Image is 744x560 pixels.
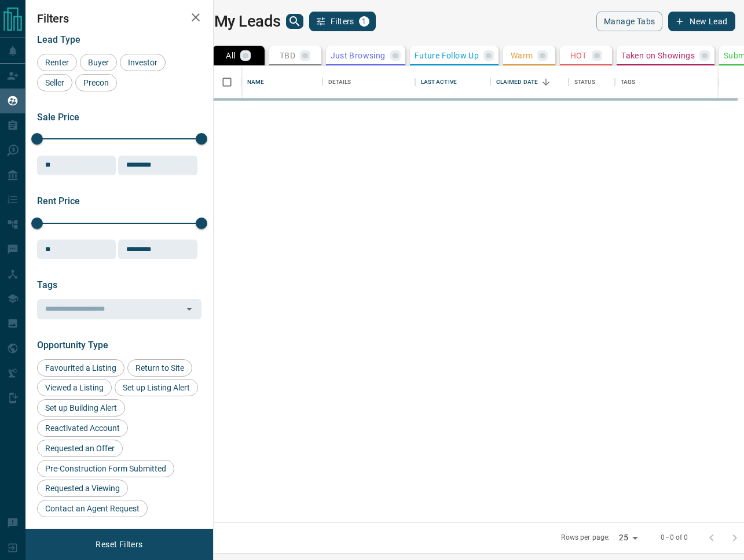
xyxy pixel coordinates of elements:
div: Precon [75,74,117,91]
button: Filters1 [309,12,376,31]
span: Pre-Construction Form Submitted [41,464,170,473]
div: Set up Building Alert [37,399,125,417]
div: Reactivated Account [37,419,128,437]
div: Seller [37,74,72,91]
button: Sort [538,74,554,90]
div: Set up Listing Alert [115,379,198,396]
div: Details [322,66,415,98]
div: Tags [615,66,722,98]
p: Warm [511,51,533,60]
button: Open [181,301,197,317]
p: Just Browsing [331,51,386,60]
span: Return to Site [131,363,188,373]
span: Opportunity Type [37,340,108,351]
div: Viewed a Listing [37,379,112,396]
p: Future Follow Up [415,51,479,60]
span: Favourited a Listing [41,363,120,373]
span: Rent Price [37,196,80,207]
span: Contact an Agent Request [41,504,144,513]
p: TBD [280,51,295,60]
div: Claimed Date [496,66,538,98]
span: Viewed a Listing [41,383,108,392]
div: Buyer [80,54,117,71]
p: HOT [570,51,587,60]
div: Last Active [415,66,490,98]
span: Seller [41,78,68,87]
button: search button [286,14,303,29]
div: Status [569,66,615,98]
div: Return to Site [127,359,192,377]
button: New Lead [668,12,735,31]
div: Status [574,66,596,98]
div: Claimed Date [490,66,569,98]
div: Name [241,66,322,98]
div: Pre-Construction Form Submitted [37,460,174,477]
div: Name [247,66,265,98]
p: All [226,51,235,60]
span: Renter [41,58,73,67]
div: Renter [37,54,77,71]
button: Manage Tabs [596,12,662,31]
span: Reactivated Account [41,423,124,433]
span: Precon [79,78,113,87]
div: Requested a Viewing [37,480,128,497]
div: Favourited a Listing [37,359,124,377]
p: 0–0 of 0 [661,533,688,543]
span: Requested a Viewing [41,484,124,493]
p: Taken on Showings [621,51,695,60]
span: Investor [124,58,162,67]
div: Contact an Agent Request [37,500,148,517]
span: Tags [37,279,57,290]
span: Sale Price [37,112,79,123]
h2: Filters [37,12,201,25]
span: 1 [360,17,368,25]
span: Set up Building Alert [41,403,121,412]
div: Tags [621,66,636,98]
div: Requested an Offer [37,440,123,457]
div: Last Active [421,66,457,98]
p: Rows per page: [561,533,610,543]
span: Buyer [84,58,113,67]
span: Set up Listing Alert [119,383,194,392]
h1: My Leads [214,12,281,31]
button: Reset Filters [88,535,150,554]
span: Requested an Offer [41,444,119,453]
div: 25 [614,529,642,546]
span: Lead Type [37,34,80,45]
div: Investor [120,54,166,71]
div: Details [328,66,351,98]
